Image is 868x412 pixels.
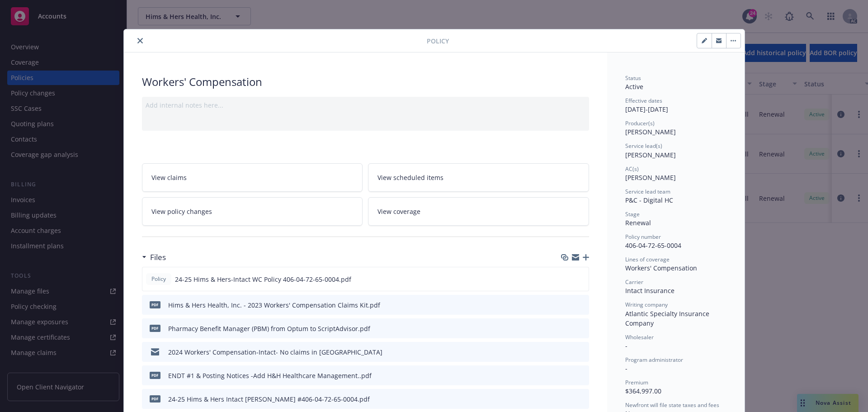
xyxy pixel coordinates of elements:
div: 2024 Workers' Compensation-Intact- No claims in [GEOGRAPHIC_DATA] [168,347,382,357]
span: [PERSON_NAME] [625,151,676,159]
div: ENDT #1 & Posting Notices -Add H&H Healthcare Management..pdf [168,371,372,380]
span: Effective dates [625,97,662,104]
span: Intact Insurance [625,286,675,295]
span: [PERSON_NAME] [625,173,676,182]
div: 24-25 Hims & Hers Intact [PERSON_NAME] #406-04-72-65-0004.pdf [168,394,370,404]
span: Wholesaler [625,333,654,341]
button: download file [563,347,570,357]
span: Active [625,82,643,91]
span: pdf [150,372,160,379]
a: View coverage [368,197,589,226]
span: View claims [151,173,187,182]
span: 406-04-72-65-0004 [625,241,681,250]
span: View scheduled items [377,173,443,182]
a: View scheduled items [368,163,589,192]
button: preview file [577,347,585,357]
button: download file [563,394,570,404]
span: Policy [150,275,168,283]
div: Add internal notes here... [146,100,585,110]
button: preview file [577,300,585,310]
span: - [625,341,627,350]
span: View policy changes [151,207,212,216]
button: close [135,35,146,46]
div: Workers' Compensation [625,263,726,273]
div: Pharmacy Benefit Manager (PBM) from Optum to ScriptAdvisor.pdf [168,324,370,333]
span: Policy [427,36,449,46]
span: P&C - Digital HC [625,196,673,204]
button: download file [563,324,570,333]
a: View claims [142,163,363,192]
span: pdf [150,325,160,331]
span: [PERSON_NAME] [625,128,676,136]
span: Policy number [625,233,661,241]
button: preview file [577,275,585,284]
a: View policy changes [142,197,363,226]
span: Lines of coverage [625,256,670,263]
span: Program administrator [625,356,683,364]
div: [DATE] - [DATE] [625,97,726,114]
span: pdf [150,395,160,402]
div: Hims & Hers Health, Inc. - 2023 Workers' Compensation Claims Kit.pdf [168,300,380,310]
span: Carrier [625,278,643,286]
span: Service lead(s) [625,142,662,150]
span: Producer(s) [625,119,655,127]
span: AC(s) [625,165,639,173]
span: Atlantic Specialty Insurance Company [625,309,711,327]
span: Stage [625,210,640,218]
button: download file [562,275,570,284]
button: preview file [577,394,585,404]
div: Files [142,251,166,263]
span: Newfront will file state taxes and fees [625,401,719,409]
span: Renewal [625,218,651,227]
span: View coverage [377,207,420,216]
span: pdf [150,301,160,308]
div: Workers' Compensation [142,74,589,90]
span: Premium [625,379,648,386]
span: 24-25 Hims & Hers-Intact WC Policy 406-04-72-65-0004.pdf [175,275,351,284]
button: download file [563,371,570,380]
button: download file [563,300,570,310]
span: Writing company [625,301,668,308]
span: Service lead team [625,188,670,195]
h3: Files [150,251,166,263]
button: preview file [577,324,585,333]
span: - [625,364,627,373]
span: $364,997.00 [625,387,661,395]
button: preview file [577,371,585,380]
span: Status [625,74,641,82]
